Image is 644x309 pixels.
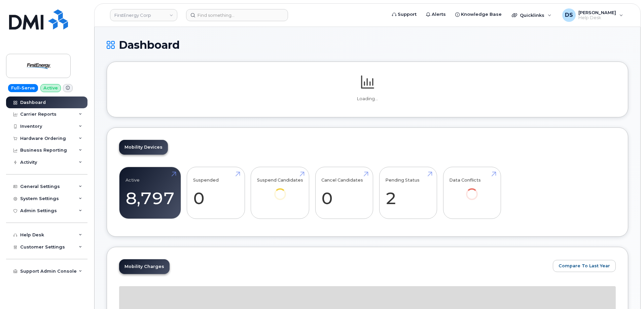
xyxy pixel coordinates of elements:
[119,259,170,274] a: Mobility Charges
[257,171,303,209] a: Suspend Candidates
[119,96,616,102] p: Loading...
[385,171,431,215] a: Pending Status 2
[107,39,628,51] h1: Dashboard
[119,140,168,155] a: Mobility Devices
[126,171,175,215] a: Active 8,797
[449,171,495,209] a: Data Conflicts
[553,260,616,272] button: Compare To Last Year
[559,263,610,269] span: Compare To Last Year
[193,171,239,215] a: Suspended 0
[321,171,367,215] a: Cancel Candidates 0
